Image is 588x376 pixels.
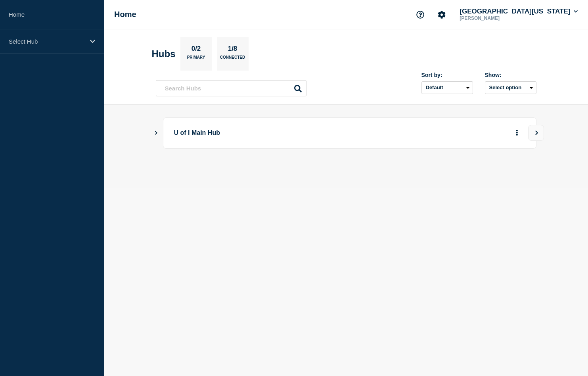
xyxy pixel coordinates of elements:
input: Search Hubs [156,80,306,96]
p: Primary [187,55,205,63]
button: Select option [485,81,536,94]
button: Show Connected Hubs [154,130,158,136]
button: View [528,125,544,141]
button: [GEOGRAPHIC_DATA][US_STATE] [458,8,579,15]
p: 0/2 [188,45,204,55]
p: Select Hub [9,38,85,45]
h2: Hubs [152,48,176,59]
div: Sort by: [421,72,473,78]
select: Sort by [421,81,473,94]
h1: Home [114,10,136,19]
p: 1/8 [225,45,240,55]
div: Show: [485,72,536,78]
p: U of I Main Hub [174,126,393,140]
p: Connected [220,55,245,63]
button: More actions [512,126,522,140]
button: Support [412,6,429,23]
button: Account settings [433,6,450,23]
p: [PERSON_NAME] [458,15,540,21]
